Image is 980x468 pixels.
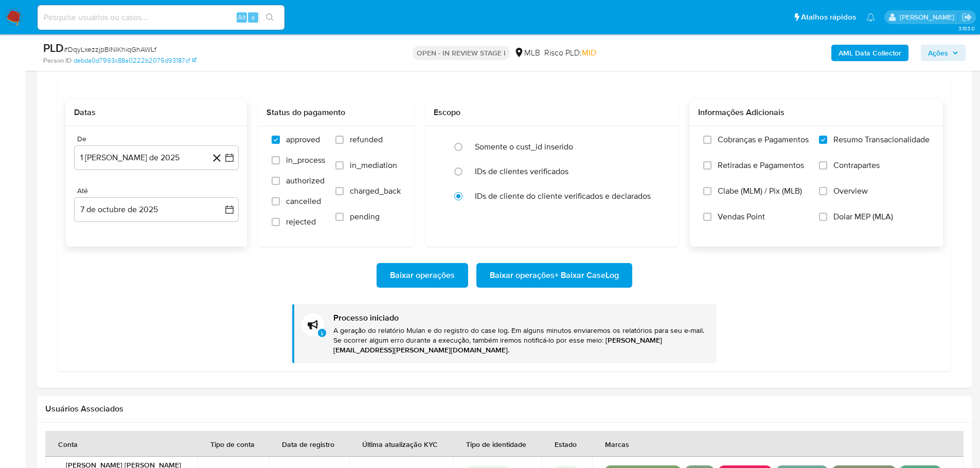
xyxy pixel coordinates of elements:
[252,12,255,22] span: s
[801,12,856,23] span: Atalhos rápidos
[43,56,72,65] b: Person ID
[866,13,875,22] a: Notificações
[839,45,901,61] b: AML Data Collector
[514,47,540,59] div: MLB
[74,56,197,65] a: debda0d7993c88a0222b2075d93187cf
[958,24,975,32] span: 3.163.0
[921,45,966,61] button: Ações
[259,10,280,25] button: search-icon
[900,12,958,22] p: lucas.portella@mercadolivre.com
[43,40,64,56] b: PLD
[413,46,510,60] p: OPEN - IN REVIEW STAGE I
[64,44,156,54] span: # DqyLxezzjpBINiKhiqGhAWLf
[831,45,908,61] button: AML Data Collector
[582,47,596,59] span: MID
[928,45,948,61] span: Ações
[544,47,596,59] span: Risco PLD:
[238,12,246,22] span: Alt
[961,12,972,23] a: Sair
[38,11,284,24] input: Pesquise usuários ou casos...
[45,404,964,414] h2: Usuários Associados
